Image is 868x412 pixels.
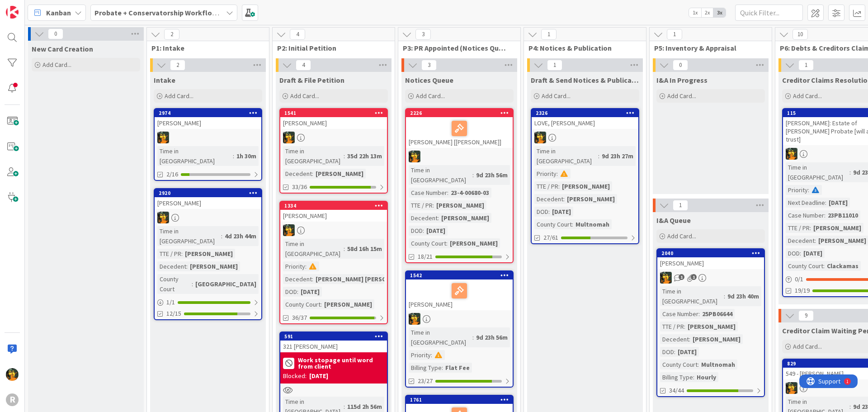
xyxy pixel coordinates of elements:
[284,110,387,116] div: 1541
[406,279,513,310] div: [PERSON_NAME]
[155,109,261,117] div: 2974
[693,372,694,382] span: :
[166,298,175,307] span: 1 / 1
[673,60,688,71] span: 0
[532,109,638,129] div: 2326LOVE, [PERSON_NAME]
[279,108,388,194] a: 1541[PERSON_NAME]MRTime in [GEOGRAPHIC_DATA]:35d 22h 13mDecedent:[PERSON_NAME]33/36
[811,223,863,233] div: [PERSON_NAME]
[656,76,708,85] span: I&A In Progress
[786,210,824,220] div: Case Number
[699,360,737,369] div: Multnomah
[166,309,181,318] span: 12/15
[292,313,307,322] span: 36/37
[474,170,510,180] div: 9d 23h 56m
[157,226,221,246] div: Time in [GEOGRAPHIC_DATA]
[283,371,307,381] div: Blocked:
[188,261,240,271] div: [PERSON_NAME]
[439,213,491,223] div: [PERSON_NAME]
[298,357,384,369] b: Work stopage until word from client
[849,402,851,412] span: :
[550,207,573,217] div: [DATE]
[798,60,814,71] span: 1
[657,272,764,284] div: MR
[825,261,861,271] div: Clackamas
[164,29,179,40] span: 2
[660,360,698,369] div: County Court
[689,8,701,17] span: 1x
[6,393,19,406] div: R
[534,207,548,217] div: DOD
[166,170,178,179] span: 2/16
[786,162,849,182] div: Time in [GEOGRAPHIC_DATA]
[155,132,261,143] div: MR
[810,223,811,233] span: :
[234,151,259,161] div: 1h 30m
[280,109,387,129] div: 1541[PERSON_NAME]
[321,299,322,309] span: :
[280,332,387,352] div: 591321 [PERSON_NAME]
[193,279,259,289] div: [GEOGRAPHIC_DATA]
[558,181,560,191] span: :
[532,109,638,117] div: 2326
[165,92,193,100] span: Add Card...
[698,360,699,369] span: :
[155,197,261,209] div: [PERSON_NAME]
[344,244,345,254] span: :
[405,108,514,263] a: 2226[PERSON_NAME] [[PERSON_NAME]]MRTime in [GEOGRAPHIC_DATA]:9d 23h 56mCase Number:23-4-00680-03T...
[786,148,797,160] img: MR
[534,169,557,179] div: Priority
[409,188,447,198] div: Case Number
[447,188,448,198] span: :
[157,132,169,143] img: MR
[47,4,49,11] div: 1
[280,117,387,129] div: [PERSON_NAME]
[700,309,735,319] div: 25PB06644
[416,92,445,100] span: Add Card...
[406,151,513,162] div: MR
[532,132,638,143] div: MR
[421,60,437,71] span: 3
[656,216,691,225] span: I&A Queue
[675,347,699,357] div: [DATE]
[312,169,313,179] span: :
[280,210,387,222] div: [PERSON_NAME]
[531,108,639,244] a: 2326LOVE, [PERSON_NAME]MRTime in [GEOGRAPHIC_DATA]:9d 23h 27mPriority:TTE / PR:[PERSON_NAME]Deced...
[222,231,259,241] div: 4d 23h 44m
[472,170,474,180] span: :
[793,29,808,40] span: 10
[283,287,297,297] div: DOD
[418,376,433,386] span: 23/27
[283,146,344,166] div: Time in [GEOGRAPHIC_DATA]
[305,261,307,271] span: :
[786,185,808,195] div: Priority
[154,188,262,320] a: 2920[PERSON_NAME]MRTime in [GEOGRAPHIC_DATA]:4d 23h 44mTTE / PR:[PERSON_NAME]Decedent:[PERSON_NAM...
[572,219,573,229] span: :
[410,397,513,403] div: 1761
[344,402,345,412] span: :
[94,8,235,17] b: Probate + Conservatorship Workflow (FL2)
[409,238,446,248] div: County Court
[786,198,825,208] div: Next Deadline
[32,44,93,53] span: New Card Creation
[565,194,617,204] div: [PERSON_NAME]
[542,92,571,100] span: Add Card...
[786,248,800,258] div: DOD
[157,274,192,294] div: County Court
[154,76,175,85] span: Intake
[157,261,186,271] div: Decedent
[155,212,261,223] div: MR
[657,249,764,257] div: 2040
[667,232,696,240] span: Add Card...
[786,382,797,394] img: MR
[283,299,321,309] div: County Court
[563,194,565,204] span: :
[313,274,415,284] div: [PERSON_NAME] [PERSON_NAME]
[283,274,312,284] div: Decedent
[673,200,688,211] span: 1
[667,29,682,40] span: 1
[656,248,765,397] a: 2040[PERSON_NAME]MRTime in [GEOGRAPHIC_DATA]:9d 23h 40mCase Number:25PB06644TTE / PR:[PERSON_NAME...
[690,334,743,344] div: [PERSON_NAME]
[409,165,472,185] div: Time in [GEOGRAPHIC_DATA]
[573,219,612,229] div: Multnomah
[654,43,760,52] span: P5: Inventory & Appraisal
